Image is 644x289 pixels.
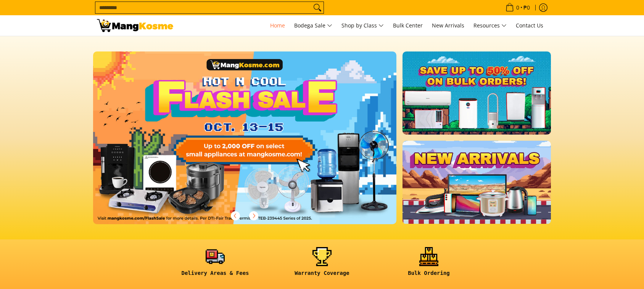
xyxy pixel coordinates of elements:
span: Resources [473,21,507,31]
span: Bodega Sale [294,21,332,31]
a: <h6><strong>Bulk Ordering</strong></h6> [379,247,478,283]
span: Contact Us [516,22,543,29]
a: Resources [470,15,510,36]
img: Mang Kosme: Your Home Appliances Warehouse Sale Partner! [97,19,173,32]
button: Next [245,207,262,224]
a: <h6><strong>Warranty Coverage</strong></h6> [272,247,372,283]
a: More [93,51,421,236]
span: Bulk Center [393,22,423,29]
nav: Main Menu [181,15,547,36]
span: Shop by Class [341,21,384,31]
a: Shop by Class [338,15,388,36]
span: New Arrivals [432,22,464,29]
span: • [503,3,532,12]
a: New Arrivals [428,15,468,36]
a: <h6><strong>Delivery Areas & Fees</strong></h6> [166,247,265,283]
button: Search [311,2,324,13]
a: Bulk Center [389,15,427,36]
span: Home [270,22,285,29]
a: Home [266,15,289,36]
button: Previous [227,207,244,224]
span: ₱0 [522,5,531,10]
span: 0 [515,5,520,10]
a: Contact Us [512,15,547,36]
a: Bodega Sale [290,15,336,36]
